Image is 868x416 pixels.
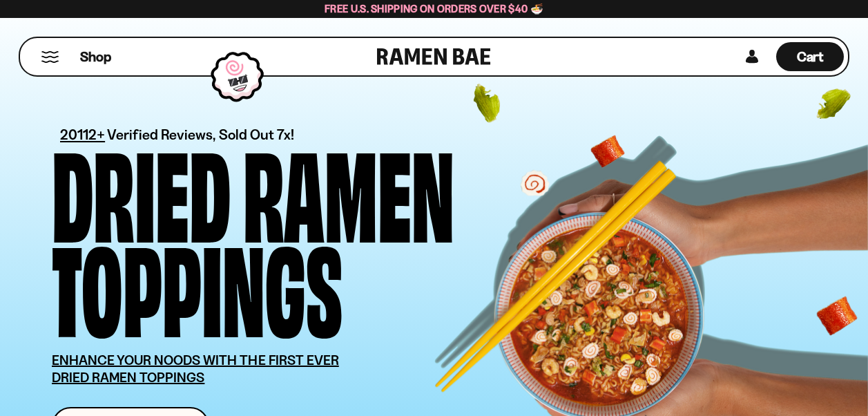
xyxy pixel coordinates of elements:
[52,142,231,236] div: Dried
[80,42,111,71] a: Shop
[52,236,343,331] div: Toppings
[80,48,111,66] span: Shop
[52,352,339,386] u: ENHANCE YOUR NOODS WITH THE FIRST EVER DRIED RAMEN TOPPINGS
[243,142,454,236] div: Ramen
[325,2,543,15] span: Free U.S. Shipping on Orders over $40 🍜
[776,38,844,75] a: Cart
[41,51,59,63] button: Mobile Menu Trigger
[797,48,824,65] span: Cart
